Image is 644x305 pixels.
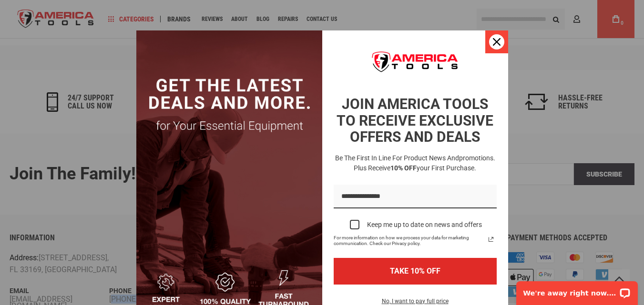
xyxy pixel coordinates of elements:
[334,185,497,209] input: Email field
[510,275,644,305] iframe: LiveChat chat widget
[493,38,501,46] svg: close icon
[332,153,499,173] h3: Be the first in line for product news and
[334,258,497,284] button: TAKE 10% OFF
[354,154,495,172] span: promotions. Plus receive your first purchase.
[390,164,417,172] strong: 10% OFF
[334,235,485,246] span: For more information on how we process your data for marketing communication. Check our Privacy p...
[485,234,497,245] a: Read our Privacy Policy
[485,234,497,245] svg: link icon
[367,221,482,229] div: Keep me up to date on news and offers
[485,30,508,53] button: Close
[337,96,493,145] strong: JOIN AMERICA TOOLS TO RECEIVE EXCLUSIVE OFFERS AND DEALS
